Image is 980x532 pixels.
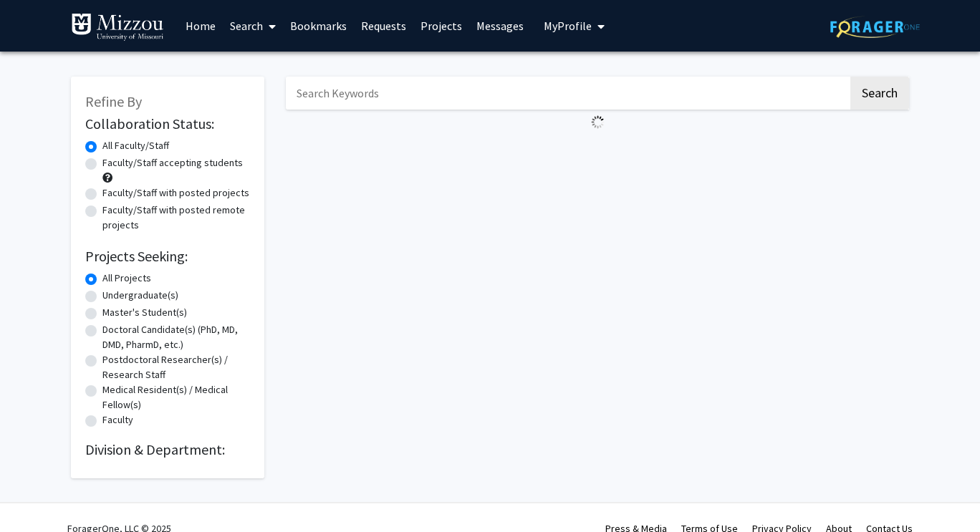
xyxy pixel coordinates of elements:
label: Faculty/Staff accepting students [102,155,243,170]
img: University of Missouri Logo [71,13,164,42]
input: Search Keywords [286,77,848,110]
label: Master's Student(s) [102,305,187,320]
h2: Division & Department: [85,441,250,458]
nav: Page navigation [286,135,909,168]
label: Doctoral Candidate(s) (PhD, MD, DMD, PharmD, etc.) [102,322,250,352]
label: Medical Resident(s) / Medical Fellow(s) [102,382,250,412]
a: Search [223,1,283,51]
img: ForagerOne Logo [830,16,920,38]
label: Faculty/Staff with posted projects [102,185,249,200]
label: All Projects [102,271,151,286]
span: Refine By [85,92,142,110]
a: Projects [413,1,469,51]
label: All Faculty/Staff [102,138,169,153]
span: My Profile [544,19,592,33]
h2: Projects Seeking: [85,248,250,265]
a: Bookmarks [283,1,354,51]
h2: Collaboration Status: [85,115,250,132]
a: Requests [354,1,413,51]
img: Loading [585,110,610,135]
label: Faculty/Staff with posted remote projects [102,203,250,233]
label: Postdoctoral Researcher(s) / Research Staff [102,352,250,382]
button: Search [850,77,909,110]
a: Messages [469,1,531,51]
label: Faculty [102,412,133,427]
a: Home [178,1,223,51]
label: Undergraduate(s) [102,288,178,303]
